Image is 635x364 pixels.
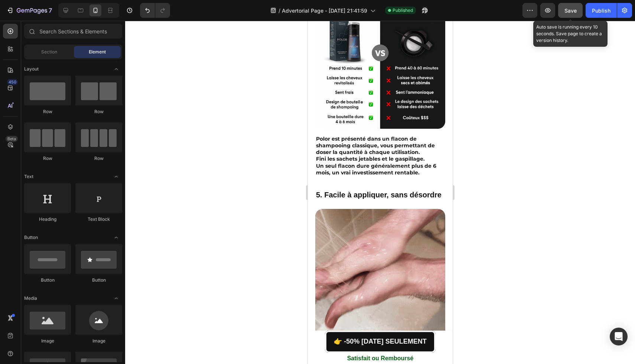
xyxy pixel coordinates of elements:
[110,292,122,304] span: Toggle open
[140,3,170,18] div: Undo/Redo
[41,49,57,55] span: Section
[75,108,122,115] div: Row
[89,49,106,55] span: Element
[558,3,583,18] button: Save
[75,155,122,162] div: Row
[24,277,71,283] div: Button
[24,338,71,344] div: Image
[24,155,71,162] div: Row
[75,216,122,223] div: Text Block
[110,232,122,243] span: Toggle open
[24,295,37,302] span: Media
[586,3,617,18] button: Publish
[308,21,453,364] iframe: Design area
[16,170,134,178] strong: Facile à appliquer, sans désordre
[24,173,33,180] span: Text
[6,136,18,142] div: Beta
[8,142,128,155] strong: Un seul flacon dure généralement plus de 6 mois, un vrai investissement rentable.
[564,7,577,14] span: Save
[592,7,610,14] div: Publish
[7,79,18,85] div: 450
[279,7,280,14] span: /
[110,63,122,75] span: Toggle open
[3,3,55,18] button: 7
[8,115,127,135] strong: Polor est présenté dans un flacon de shampooing classique, vous permettant de doser la quantité à...
[8,170,14,178] strong: 5.
[75,338,122,344] div: Image
[8,135,117,141] strong: Fini les sachets jetables et le gaspillage.
[610,328,628,345] div: Open Intercom Messenger
[24,66,39,72] span: Layout
[7,188,137,318] img: gempages_584432907255284293-7e1ff782-32ee-4a92-93c0-ab1624de6d90.webp
[24,24,122,39] input: Search Sections & Elements
[110,171,122,183] span: Toggle open
[49,6,52,15] p: 7
[393,7,413,14] span: Published
[282,7,367,14] span: Advertorial Page - [DATE] 21:41:59
[75,277,122,283] div: Button
[24,234,38,241] span: Button
[24,108,71,115] div: Row
[24,216,71,223] div: Heading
